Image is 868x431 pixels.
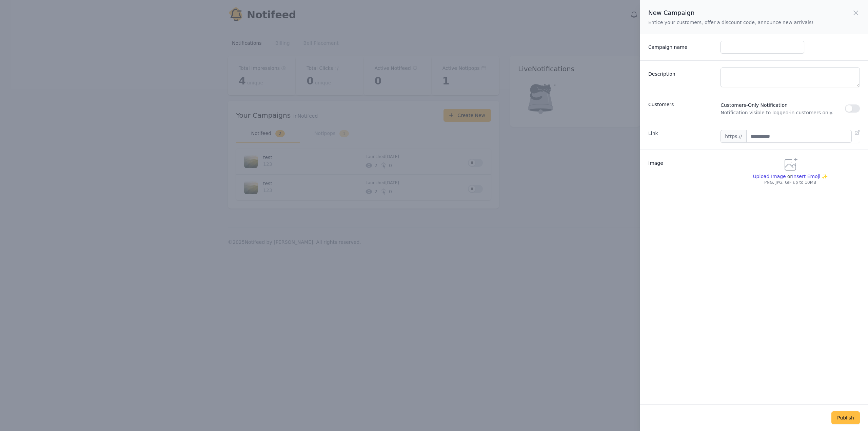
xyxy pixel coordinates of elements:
[753,174,786,179] span: Upload Image
[648,8,813,18] h2: New Campaign
[721,130,746,143] span: https://
[648,101,715,108] h3: Customers
[648,68,715,77] label: Description
[648,41,715,51] label: Campaign name
[721,101,845,109] span: Customers-Only Notification
[648,19,813,26] p: Entice your customers, offer a discount code, announce new arrivals!
[648,130,715,137] label: Link
[721,109,845,116] span: Notification visible to logged-in customers only.
[648,157,715,166] label: Image
[831,411,860,424] button: Publish
[721,180,860,185] p: PNG, JPG, GIF up to 10MB
[792,173,828,180] span: Insert Emoji ✨
[786,173,792,180] p: or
